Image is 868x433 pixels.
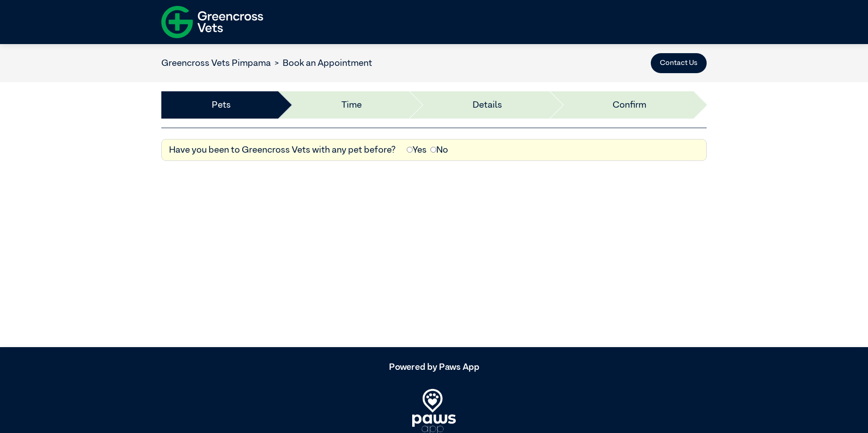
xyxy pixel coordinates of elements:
[271,56,372,70] li: Book an Appointment
[212,98,231,112] a: Pets
[161,56,372,70] nav: breadcrumb
[161,362,707,373] h5: Powered by Paws App
[430,143,448,157] label: No
[430,147,436,153] input: No
[169,143,396,157] label: Have you been to Greencross Vets with any pet before?
[161,59,271,68] a: Greencross Vets Pimpama
[651,53,707,73] button: Contact Us
[407,147,413,153] input: Yes
[161,2,263,42] img: f-logo
[407,143,427,157] label: Yes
